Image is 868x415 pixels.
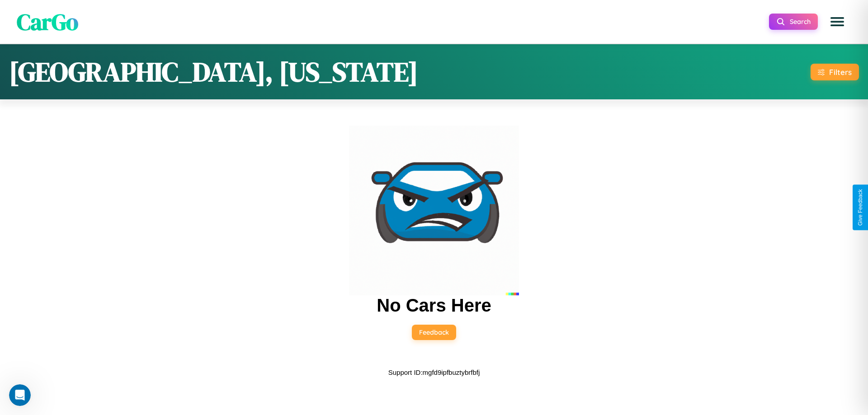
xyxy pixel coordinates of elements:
[825,9,850,34] button: Open menu
[9,384,31,406] iframe: Intercom live chat
[17,6,78,37] span: CarGo
[412,325,456,340] button: Feedback
[377,295,491,316] h2: No Cars Here
[769,14,818,30] button: Search
[9,53,418,90] h1: [GEOGRAPHIC_DATA], [US_STATE]
[349,126,519,295] img: car
[857,189,863,226] div: Give Feedback
[829,67,852,77] div: Filters
[811,64,859,80] button: Filters
[790,18,811,26] span: Search
[388,366,480,378] p: Support ID: mgfd9ipfbuztybrfbfj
